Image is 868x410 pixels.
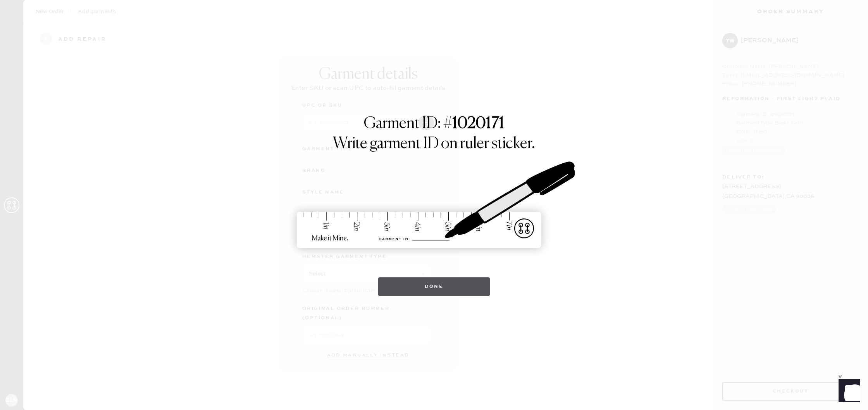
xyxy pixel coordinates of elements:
[378,277,490,296] button: Done
[831,375,865,408] iframe: Front Chat
[364,114,504,135] h1: Garment ID: #
[333,135,535,153] h1: Write garment ID on ruler sticker.
[289,142,579,270] img: ruler-sticker-sharpie.svg
[452,116,504,131] strong: 1020171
